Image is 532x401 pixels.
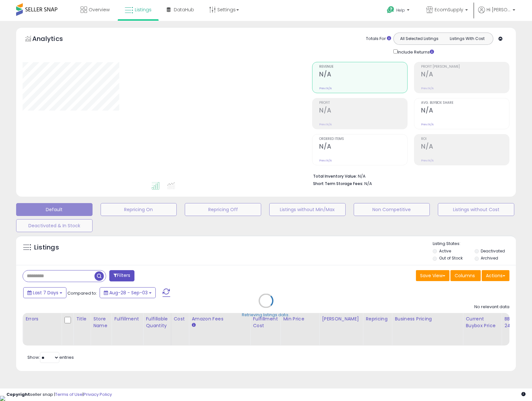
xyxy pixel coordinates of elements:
button: Repricing On [101,203,177,216]
h2: N/A [421,71,509,79]
small: Prev: N/A [421,122,434,126]
span: Revenue [319,65,407,69]
b: Total Inventory Value: [313,173,357,179]
button: Listings With Cost [443,34,491,43]
span: Help [396,7,405,13]
b: Short Term Storage Fees: [313,181,363,186]
div: Include Returns [389,48,442,55]
h2: N/A [319,107,407,115]
span: Profit [PERSON_NAME] [421,65,509,69]
span: Ordered Items [319,137,407,141]
a: Terms of Use [55,391,83,397]
span: N/A [364,181,372,187]
div: seller snap | | [6,392,112,398]
a: Help [382,1,416,21]
span: ROI [421,137,509,141]
span: DataHub [174,6,194,13]
small: Prev: N/A [421,159,434,162]
button: Default [16,203,93,216]
button: Deactivated & In Stock [16,219,93,232]
button: Listings without Cost [438,203,514,216]
button: All Selected Listings [395,34,443,43]
span: Hi [PERSON_NAME] [487,6,511,13]
div: Retrieving listings data.. [242,312,290,318]
strong: Copyright [6,391,30,397]
span: EcomSupply [435,6,463,13]
h5: Analytics [32,34,75,45]
small: Prev: N/A [319,159,332,162]
div: Totals For [366,36,391,42]
i: Get Help [387,6,395,14]
h2: N/A [421,143,509,152]
span: Overview [89,6,110,13]
a: Hi [PERSON_NAME] [478,6,515,21]
li: N/A [313,172,505,180]
span: Listings [135,6,152,13]
button: Repricing Off [185,203,261,216]
h2: N/A [421,107,509,115]
small: Prev: N/A [319,86,332,90]
button: Non Competitive [354,203,430,216]
h2: N/A [319,143,407,152]
button: Listings without Min/Max [269,203,346,216]
small: Prev: N/A [421,86,434,90]
small: Prev: N/A [319,122,332,126]
span: Avg. Buybox Share [421,101,509,105]
h2: N/A [319,71,407,79]
a: Privacy Policy [84,391,112,397]
span: Profit [319,101,407,105]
